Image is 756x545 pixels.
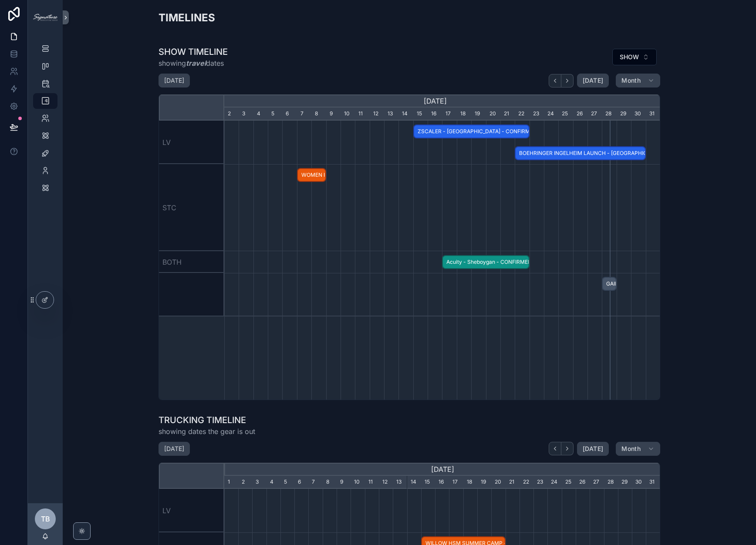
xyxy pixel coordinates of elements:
div: 12 [370,108,384,121]
span: WOMEN IN THE WIND FILM SCREENING - [GEOGRAPHIC_DATA][PERSON_NAME], [GEOGRAPHIC_DATA] - CONFIRMED [298,168,325,182]
div: 2 [224,108,239,121]
div: 16 [435,476,449,489]
div: 13 [393,476,407,489]
div: 24 [544,108,558,121]
div: 28 [604,476,618,489]
div: 5 [268,108,282,121]
button: [DATE] [577,74,609,87]
button: Month [616,442,660,456]
div: 6 [282,108,297,121]
div: WOMEN IN THE WIND FILM SCREENING - St Charles, IL - CONFIRMED [297,168,326,182]
div: 13 [384,108,398,121]
span: Acuity - Sheboygan - CONFIRMED [443,255,528,269]
div: 28 [602,108,616,121]
div: 3 [239,108,253,121]
img: App logo [33,14,57,21]
div: 27 [587,108,602,121]
div: 20 [491,476,505,489]
div: 10 [341,108,355,121]
div: 31 [646,108,660,121]
div: 18 [463,476,477,489]
div: 15 [421,476,435,489]
span: TB [41,514,50,524]
h2: [DATE] [164,76,184,85]
div: Acuity - Sheboygan - CONFIRMED [442,255,529,269]
h1: SHOW TIMELINE [159,46,228,58]
div: 4 [253,108,268,121]
div: 25 [562,476,576,489]
div: 2 [238,476,252,489]
div: scrollable content [28,35,63,207]
div: 22 [520,476,533,489]
div: 1 [224,476,238,489]
div: 29 [618,476,632,489]
div: [DATE] [210,94,660,108]
span: Month [621,77,641,84]
div: 11 [365,476,379,489]
span: Month [621,445,641,453]
div: BOEHRINGER INGELHEIM LAUNCH - Scottsdale, AZ - CONFIRMED [515,146,645,161]
div: 31 [646,476,660,489]
div: 15 [413,108,428,121]
div: 4 [267,476,280,489]
span: ZSCALER - [GEOGRAPHIC_DATA] - CONFIRMED [414,124,529,139]
div: ZSCALER - LAS VEGAS - CONFIRMED [413,124,530,139]
h1: TRUCKING TIMELINE [159,414,255,426]
div: 9 [337,476,351,489]
div: 5 [280,476,294,489]
button: [DATE] [577,442,609,456]
div: 8 [311,108,326,121]
span: showing dates the gear is out [159,426,255,437]
div: 7 [297,108,311,121]
div: 21 [500,108,515,121]
div: 16 [428,108,442,121]
div: 27 [590,476,604,489]
h2: [DATE] [164,444,184,453]
button: Select Button [612,49,657,65]
span: [DATE] [583,77,603,84]
h2: TIMELINES [159,10,215,25]
div: BOTH [159,251,224,273]
div: GAIN Pre-Record - CONFIRMED [602,277,616,291]
div: 11 [355,108,369,121]
div: 26 [573,108,587,121]
div: 14 [398,108,413,121]
div: 17 [442,108,456,121]
div: 23 [530,108,544,121]
div: 25 [558,108,573,121]
div: LV [159,489,224,532]
div: LV [159,121,224,164]
div: 10 [351,476,364,489]
span: [DATE] [583,445,603,453]
div: 19 [471,108,486,121]
span: SHOW [620,53,639,61]
button: Month [616,74,660,87]
div: 26 [576,476,590,489]
div: 24 [547,476,561,489]
div: 20 [486,108,500,121]
div: 30 [632,476,646,489]
span: GAIN Pre-Record - CONFIRMED [603,277,615,291]
div: 12 [379,476,393,489]
span: showing dates [159,58,228,68]
div: 7 [308,476,322,489]
div: 19 [477,476,491,489]
span: BOEHRINGER INGELHEIM LAUNCH - [GEOGRAPHIC_DATA], [GEOGRAPHIC_DATA] - CONFIRMED [516,146,645,161]
div: 22 [515,108,529,121]
div: 3 [252,476,266,489]
div: 14 [407,476,421,489]
div: 8 [323,476,337,489]
div: 30 [631,108,645,121]
div: 29 [617,108,631,121]
div: 6 [294,476,308,489]
div: [DATE] [224,463,660,476]
em: travel [186,59,206,67]
div: 23 [533,476,547,489]
div: 17 [449,476,463,489]
div: 18 [457,108,471,121]
div: STC [159,164,224,251]
div: 21 [506,476,520,489]
div: 9 [326,108,341,121]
